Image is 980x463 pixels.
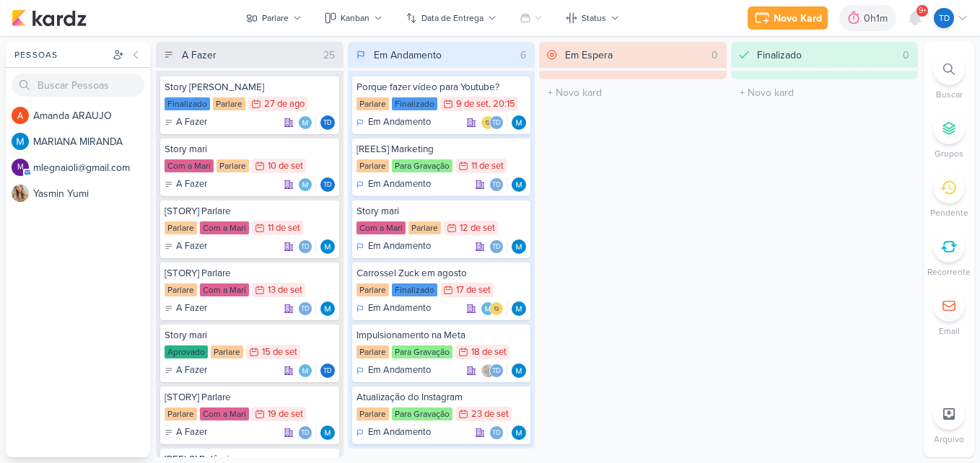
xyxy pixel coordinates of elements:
[368,425,431,440] p: Em Andamento
[301,430,310,437] p: Td
[565,48,613,63] div: Em Espera
[939,12,950,25] p: Td
[323,368,332,375] p: Td
[165,159,214,172] div: Com a Mari
[512,425,526,440] div: Responsável: MARIANA MIRANDA
[176,425,207,440] p: A Fazer
[356,159,389,172] div: Parlare
[927,265,971,278] p: Recorrente
[12,159,29,176] div: mlegnaioli@gmail.com
[356,239,431,254] div: Em Andamento
[298,425,316,440] div: Colaboradores: Thais de carvalho
[939,325,960,338] p: Email
[264,100,305,109] div: 27 de ago
[356,115,431,130] div: Em Andamento
[165,391,335,404] div: [STORY] Parlare
[489,177,504,192] div: Thais de carvalho
[374,48,442,63] div: Em Andamento
[12,74,144,97] input: Buscar Pessoas
[298,301,312,316] div: Thais de carvalho
[318,48,341,63] div: 25
[489,301,504,316] img: IDBOX - Agência de Design
[298,115,316,130] div: Colaboradores: MARIANA MIRANDA
[33,108,150,123] div: A m a n d a A R A U J O
[481,301,495,316] img: MARIANA MIRANDA
[320,425,335,440] div: Responsável: MARIANA MIRANDA
[356,425,431,440] div: Em Andamento
[512,301,526,316] div: Responsável: MARIANA MIRANDA
[471,410,509,419] div: 23 de set
[757,48,802,63] div: Finalizado
[320,239,335,254] div: Responsável: MARIANA MIRANDA
[268,162,303,171] div: 10 de set
[12,133,29,150] img: MARIANA MIRANDA
[515,48,532,63] div: 6
[481,363,507,378] div: Colaboradores: Sarah Violante, Thais de carvalho
[930,206,968,219] p: Pendente
[368,301,431,316] p: Em Andamento
[408,221,441,234] div: Parlare
[356,363,431,378] div: Em Andamento
[298,363,316,378] div: Colaboradores: MARIANA MIRANDA
[298,363,312,378] img: MARIANA MIRANDA
[356,407,389,420] div: Parlare
[301,244,310,251] p: Td
[935,147,963,160] p: Grupos
[320,115,335,130] div: Responsável: Thais de carvalho
[298,115,312,130] img: MARIANA MIRANDA
[481,115,507,130] div: Colaboradores: IDBOX - Agência de Design, Thais de carvalho
[165,115,207,130] div: A Fazer
[492,120,501,127] p: Td
[924,53,974,101] li: Ctrl + F
[456,100,489,109] div: 9 de set
[481,363,495,378] img: Sarah Violante
[298,177,316,192] div: Colaboradores: MARIANA MIRANDA
[356,205,527,218] div: Story mari
[12,48,110,61] div: Pessoas
[489,177,507,192] div: Colaboradores: Thais de carvalho
[12,107,29,124] img: Amanda ARAUJO
[33,134,150,149] div: M A R I A N A M I R A N D A
[165,177,207,192] div: A Fazer
[165,425,207,440] div: A Fazer
[934,8,954,28] div: Thais de carvalho
[512,115,526,130] div: Responsável: MARIANA MIRANDA
[356,391,527,404] div: Atualização do Instagram
[213,97,245,110] div: Parlare
[356,97,389,110] div: Parlare
[471,348,507,357] div: 18 de set
[262,348,297,357] div: 15 de set
[320,301,335,316] img: MARIANA MIRANDA
[512,239,526,254] img: MARIANA MIRANDA
[176,115,207,130] p: A Fazer
[489,115,504,130] div: Thais de carvalho
[301,306,310,313] p: Td
[897,48,915,63] div: 0
[165,205,335,218] div: [STORY] Parlare
[392,345,452,358] div: Para Gravação
[512,239,526,254] div: Responsável: MARIANA MIRANDA
[392,283,437,296] div: Finalizado
[33,186,150,201] div: Y a s m i n Y u m i
[392,159,452,172] div: Para Gravação
[492,244,501,251] p: Td
[320,177,335,192] div: Responsável: Thais de carvalho
[320,301,335,316] div: Responsável: MARIANA MIRANDA
[268,224,300,233] div: 11 de set
[323,120,332,127] p: Td
[268,286,302,295] div: 13 de set
[356,267,527,280] div: Carrossel Zuck em agosto
[492,430,501,437] p: Td
[182,48,216,63] div: A Fazer
[934,433,964,446] p: Arquivo
[165,345,208,358] div: Aprovado
[489,425,507,440] div: Colaboradores: Thais de carvalho
[864,11,892,26] div: 0h1m
[176,301,207,316] p: A Fazer
[356,283,389,296] div: Parlare
[268,410,303,419] div: 19 de set
[176,239,207,254] p: A Fazer
[320,363,335,378] div: Thais de carvalho
[298,425,312,440] div: Thais de carvalho
[392,407,452,420] div: Para Gravação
